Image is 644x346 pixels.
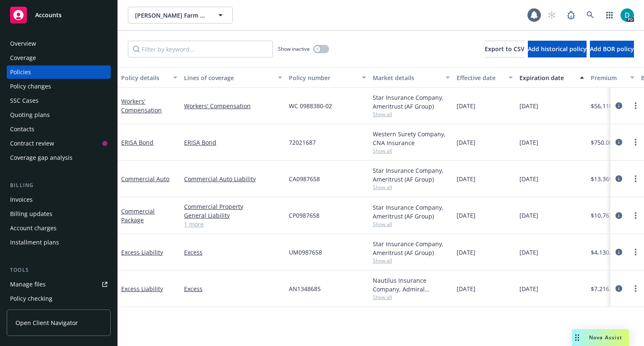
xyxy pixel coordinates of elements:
div: Nautilus Insurance Company, Admiral Insurance Group ([PERSON_NAME] Corporation), XPT Specialty [373,276,450,294]
span: $56,110.00 [591,101,621,110]
div: Tools [7,266,111,274]
span: Show inactive [278,45,310,52]
a: Switch app [601,7,618,23]
button: Add historical policy [528,41,587,57]
span: Export to CSV [485,45,525,53]
span: [DATE] [519,284,538,293]
span: Add BOR policy [590,45,634,53]
a: circleInformation [614,137,624,147]
a: Policy changes [7,80,111,93]
div: Policies [10,65,31,79]
div: Expiration date [519,73,575,82]
div: Billing updates [10,207,52,221]
span: [DATE] [457,174,475,183]
div: Lines of coverage [184,73,273,82]
button: Nova Assist [572,329,629,346]
span: $10,767.00 [591,211,621,220]
span: [DATE] [519,211,538,220]
a: Commercial Property [184,202,282,211]
a: Account charges [7,221,111,235]
button: Lines of coverage [181,68,286,88]
div: Market details [373,73,441,82]
span: $4,130.00 [591,248,618,257]
img: photo [621,8,634,22]
a: SSC Cases [7,94,111,107]
div: Policy checking [10,292,52,305]
input: Filter by keyword... [128,41,273,57]
a: more [631,247,641,257]
a: Excess Liability [121,285,163,293]
div: Effective date [457,73,504,82]
div: Manage files [10,278,46,291]
a: Installment plans [7,236,111,249]
span: [DATE] [519,248,538,257]
div: Western Surety Company, CNA Insurance [373,130,450,147]
a: Invoices [7,193,111,206]
a: Coverage [7,51,111,65]
a: Excess Liability [121,248,163,256]
div: Coverage gap analysis [10,151,73,164]
a: more [631,101,641,111]
div: Quoting plans [10,108,50,122]
a: Contacts [7,122,111,136]
a: circleInformation [614,284,624,294]
span: Show all [373,111,450,118]
span: Show all [373,221,450,228]
div: Policy details [121,73,168,82]
span: [DATE] [457,138,475,147]
button: Premium [587,68,638,88]
span: [DATE] [519,101,538,110]
a: more [631,284,641,294]
span: Nova Assist [589,334,622,341]
a: circleInformation [614,174,624,184]
span: [DATE] [519,138,538,147]
span: $13,369.00 [591,174,621,183]
div: Star Insurance Company, Ameritrust (AF Group) [373,239,450,257]
span: AN1348685 [289,284,321,293]
span: CA0987658 [289,174,320,183]
button: [PERSON_NAME] Farm Labor Inc. [128,7,233,23]
span: 72021687 [289,138,316,147]
a: Search [582,7,599,23]
div: Overview [10,37,36,50]
a: Policies [7,65,111,79]
div: Star Insurance Company, Ameritrust (AF Group) [373,203,450,221]
a: Accounts [7,3,111,27]
div: Policy number [289,73,357,82]
div: Installment plans [10,236,59,249]
button: Policy details [118,68,181,88]
a: Workers' Compensation [121,97,162,114]
span: [DATE] [457,284,475,293]
span: UM0987658 [289,248,322,257]
span: Open Client Navigator [16,318,78,327]
span: [DATE] [457,211,475,220]
div: Policy changes [10,80,51,93]
span: Add historical policy [528,45,587,53]
div: Drag to move [572,329,582,346]
a: Manage files [7,278,111,291]
a: Commercial Auto Liability [184,174,282,183]
a: circleInformation [614,101,624,111]
button: Expiration date [516,68,587,88]
a: Overview [7,37,111,50]
a: Coverage gap analysis [7,151,111,164]
a: Quoting plans [7,108,111,122]
div: Star Insurance Company, Ameritrust (AF Group) [373,93,450,111]
span: Show all [373,257,450,264]
a: Workers' Compensation [184,101,282,110]
a: more [631,137,641,147]
a: Contract review [7,137,111,150]
span: Show all [373,294,450,301]
a: Start snowing [543,7,560,23]
a: General Liability [184,211,282,220]
span: [DATE] [457,248,475,257]
span: CP0987658 [289,211,319,220]
a: Excess [184,284,282,293]
button: Market details [369,68,453,88]
span: Accounts [35,12,62,18]
a: 1 more [184,220,282,229]
button: Effective date [453,68,516,88]
span: Show all [373,147,450,154]
a: more [631,211,641,221]
a: Commercial Package [121,207,155,224]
